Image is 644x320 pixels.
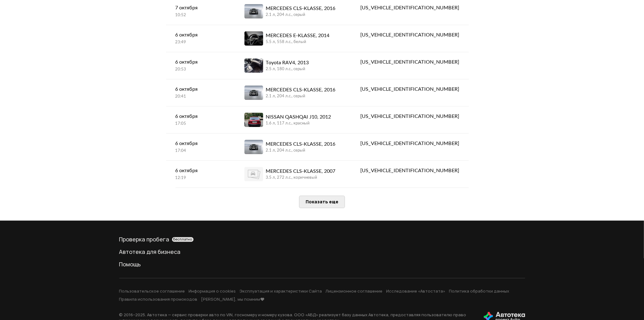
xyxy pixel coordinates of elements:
div: 6 октября [175,58,226,66]
div: [US_VEHICLE_IDENTIFICATION_NUMBER] [360,4,459,12]
a: MERCEDES CLS-KLASSE, 20162.1 л, 204 л.c., серый [235,79,351,106]
a: 6 октября20:41 [166,79,235,106]
div: 3.5 л, 272 л.c., коричневый [266,175,335,181]
a: [US_VEHICLE_IDENTIFICATION_NUMBER] [351,52,469,72]
a: 6 октября12:19 [166,161,235,187]
a: MERCEDES CLS-KLASSE, 20073.5 л, 272 л.c., коричневый [235,161,351,187]
div: 20:53 [175,67,226,72]
a: [PERSON_NAME], мы помним [201,296,265,302]
div: 1.6 л, 117 л.c., красный [266,121,331,126]
a: [US_VEHICLE_IDENTIFICATION_NUMBER] [351,79,469,99]
a: Лицензионное соглашение [326,288,383,294]
div: 17:05 [175,121,226,127]
span: Показать еще [306,199,338,205]
div: 12:19 [175,175,226,181]
div: 17:04 [175,148,226,154]
div: [US_VEHICLE_IDENTIFICATION_NUMBER] [360,85,459,93]
a: 6 октября23:49 [166,25,235,51]
div: 7 октября [175,4,226,12]
a: Информация о cookies [189,288,236,294]
a: MERCEDES CLS-KLASSE, 20162.1 л, 204 л.c., серый [235,133,351,160]
span: бесплатно [173,237,192,241]
a: 6 октября20:53 [166,52,235,79]
div: MERCEDES CLS-KLASSE, 2016 [266,5,335,12]
div: [US_VEHICLE_IDENTIFICATION_NUMBER] [360,167,459,174]
div: 6 октября [175,85,226,93]
button: Показать еще [299,196,345,208]
a: Пользовательское соглашение [119,288,185,294]
div: Toyota RAV4, 2013 [266,59,309,66]
a: Помощь [119,260,525,268]
div: 2.1 л, 204 л.c., серый [266,148,335,153]
a: Автотека для бизнеса [119,248,525,255]
a: Эксплуатация и характеристики Сайта [240,288,322,294]
div: 6 октября [175,31,226,39]
div: 2.1 л, 204 л.c., серый [266,94,335,99]
a: [US_VEHICLE_IDENTIFICATION_NUMBER] [351,25,469,45]
a: [US_VEHICLE_IDENTIFICATION_NUMBER] [351,133,469,153]
div: [US_VEHICLE_IDENTIFICATION_NUMBER] [360,31,459,39]
a: 6 октября17:05 [166,106,235,133]
div: [US_VEHICLE_IDENTIFICATION_NUMBER] [360,113,459,120]
a: [US_VEHICLE_IDENTIFICATION_NUMBER] [351,161,469,181]
a: Проверка пробегабесплатно [119,235,525,243]
div: MERCEDES E-KLASSE, 2014 [266,32,329,39]
a: Toyota RAV4, 20132.5 л, 180 л.c., серый [235,52,351,79]
div: 6 октября [175,113,226,120]
div: MERCEDES CLS-KLASSE, 2007 [266,167,335,175]
a: MERCEDES E-KLASSE, 20145.5 л, 558 л.c., белый [235,25,351,52]
div: [US_VEHICLE_IDENTIFICATION_NUMBER] [360,140,459,147]
a: [US_VEHICLE_IDENTIFICATION_NUMBER] [351,106,469,126]
div: 10:52 [175,12,226,18]
div: 2.1 л, 204 л.c., серый [266,12,335,18]
div: 5.5 л, 558 л.c., белый [266,39,329,45]
a: Исследование «Автостата» [386,288,445,294]
a: Политика обработки данных [449,288,509,294]
div: 2.5 л, 180 л.c., серый [266,66,309,72]
div: 20:41 [175,94,226,99]
div: 6 октября [175,140,226,147]
div: 23:49 [175,40,226,45]
div: 6 октября [175,167,226,174]
a: Правила использования промокодов [119,296,198,302]
a: NISSAN QASHQAI J10, 20121.6 л, 117 л.c., красный [235,106,351,133]
div: Проверка пробега [119,235,525,243]
div: [US_VEHICLE_IDENTIFICATION_NUMBER] [360,58,459,66]
a: 6 октября17:04 [166,133,235,160]
div: MERCEDES CLS-KLASSE, 2016 [266,86,335,94]
div: MERCEDES CLS-KLASSE, 2016 [266,140,335,148]
div: NISSAN QASHQAI J10, 2012 [266,113,331,121]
